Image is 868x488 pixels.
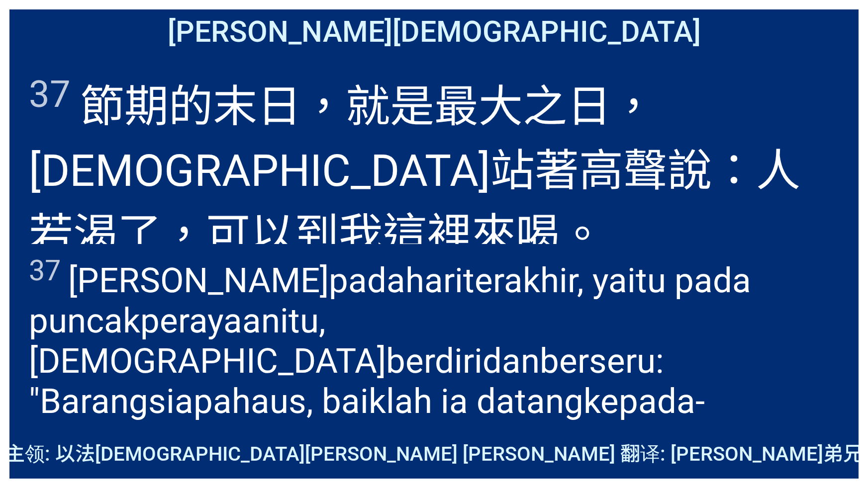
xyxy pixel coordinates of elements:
[69,421,242,462] wg3165: dan
[29,254,61,287] sup: 37
[29,381,705,462] wg1372: , baiklah ia datang
[29,260,751,462] wg1722: hari
[29,81,800,261] wg1859: 的末
[29,341,705,462] wg3004: : "Barangsiapa
[29,254,839,462] span: [PERSON_NAME]
[168,14,701,49] span: [PERSON_NAME][DEMOGRAPHIC_DATA]
[29,341,705,462] wg2424: berdiri
[29,81,800,261] wg3173: 之日，[DEMOGRAPHIC_DATA]
[29,341,705,462] wg2532: berseru
[29,341,705,462] wg2476: dan
[383,209,604,261] wg3165: 這裡來
[29,381,705,462] wg2064: kepada-Ku
[29,301,705,462] wg3173: perayaan
[29,209,604,261] wg5100: 若
[126,421,242,462] wg2532: minum
[339,209,604,261] wg4314: 我
[516,209,604,261] wg2064: 喝
[29,260,751,462] wg2250: terakhir
[29,260,751,462] wg1161: pada
[206,209,604,261] wg2532: 可以到
[29,81,800,261] wg1722: 節期
[29,73,71,116] sup: 37
[29,81,800,261] wg2078: 日
[29,81,800,261] wg2250: ，就是最大
[29,381,705,462] wg5100: haus
[29,301,705,462] wg1859: itu, [DEMOGRAPHIC_DATA]
[233,421,242,462] wg4095: !
[560,209,604,261] wg4095: 。
[73,209,604,261] wg1437: 渴了
[29,260,751,462] wg2078: , yaitu pada puncak
[162,209,604,261] wg1372: ，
